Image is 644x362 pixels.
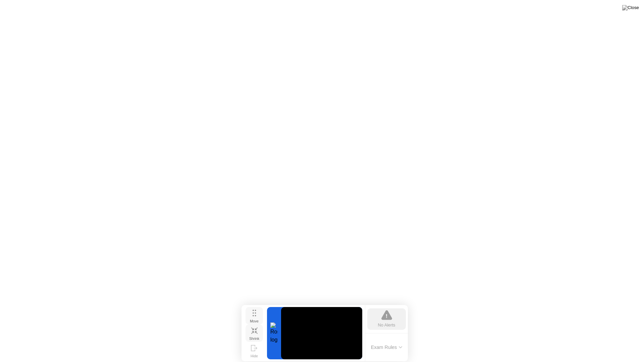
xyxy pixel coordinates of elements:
img: Close [622,5,639,10]
button: Hide [246,342,263,359]
button: Shrink [246,324,263,342]
div: Hide [251,354,258,358]
div: Shrink [249,337,259,341]
div: No Alerts [378,322,395,328]
button: Move [246,307,263,324]
button: Exam Rules [369,344,405,350]
div: Move [250,319,259,323]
